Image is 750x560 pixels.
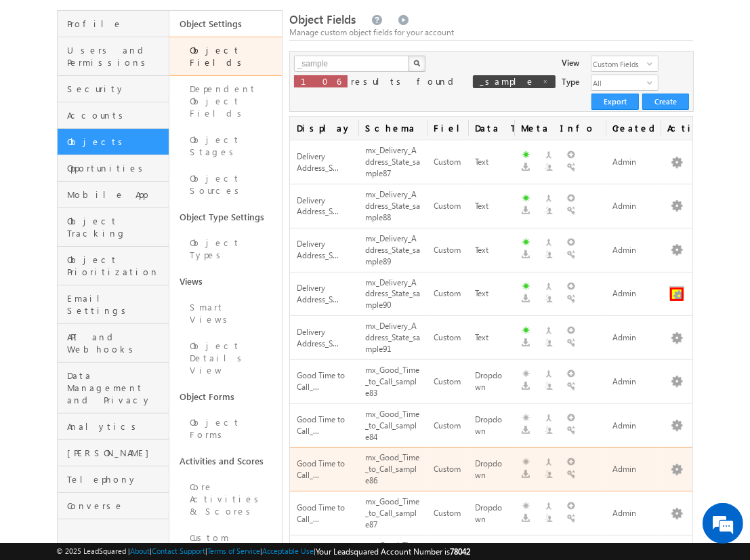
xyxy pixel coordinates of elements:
[58,324,169,363] a: API and Webhooks
[365,188,420,225] div: mx_Delivery_Address_State_sample88
[68,215,166,239] span: Object Tracking
[297,239,339,260] span: Delivery Address_S...
[169,127,282,165] a: Object Stages
[68,331,166,355] span: API and Webhooks
[475,369,507,395] div: Dropdown
[152,546,206,555] a: Contact Support
[365,407,420,445] div: mx_Good_Time_to_Call_sample84
[647,79,658,87] span: select
[365,144,420,181] div: mx_Delivery_Address_State_sample87
[365,319,420,357] div: mx_Delivery_Address_State_sample91
[58,37,169,76] a: Users and Permissions
[413,60,420,66] img: Search
[68,188,166,201] span: Mobile App
[58,76,169,102] a: Security
[562,56,580,69] div: View
[58,440,169,466] a: [PERSON_NAME]
[68,473,166,485] span: Telephony
[475,501,507,527] div: Dropdown
[68,292,166,317] span: Email Settings
[68,162,166,174] span: Opportunities
[612,243,654,258] div: Admin
[169,384,282,409] a: Object Forms
[297,283,339,304] span: Delivery Address_S...
[434,462,461,477] div: Custom
[365,363,420,401] div: mx_Good_Time_to_Call_sample83
[263,546,314,555] a: Acceptable Use
[58,247,169,285] a: Object Prioritization
[184,418,246,436] em: Start Chat
[475,155,507,169] div: Text
[475,331,507,345] div: Text
[58,414,169,440] a: Analytics
[365,232,420,269] div: mx_Delivery_Address_State_sample89
[58,155,169,182] a: Opportunities
[58,208,169,247] a: Object Tracking
[169,333,282,384] a: Object Details View
[434,243,461,258] div: Custom
[434,331,461,345] div: Custom
[290,117,358,140] span: Display Name
[68,420,166,433] span: Analytics
[169,76,282,127] a: Dependent Object Fields
[297,414,345,436] span: Good Time to Call_...
[58,466,169,493] a: Telephony
[365,451,420,488] div: mx_Good_Time_to_Call_sample86
[591,56,647,71] span: Custom Fields
[297,151,339,173] span: Delivery Address_S...
[434,506,461,521] div: Custom
[169,11,282,37] a: Object Settings
[468,117,514,140] span: Data Type
[562,75,580,88] div: Type
[365,495,420,532] div: mx_Good_Time_to_Call_sample87
[316,546,471,557] span: Your Leadsquared Account Number is
[58,363,169,414] a: Data Management and Privacy
[301,75,341,87] span: 106
[68,500,166,512] span: Converse
[169,37,282,76] a: Object Fields
[434,375,461,389] div: Custom
[23,71,57,89] img: d_60004797649_company_0_60004797649
[169,474,282,525] a: Core Activities & Scores
[612,462,654,477] div: Admin
[58,11,169,37] a: Profile
[612,331,654,345] div: Admin
[451,546,471,557] span: 78042
[169,230,282,268] a: Object Types
[434,199,461,214] div: Custom
[289,26,694,39] div: Manage custom object fields for your account
[68,18,166,30] span: Profile
[57,545,471,558] span: © 2025 LeadSquared | | | | |
[208,546,261,555] a: Terms of Service
[58,285,169,324] a: Email Settings
[68,83,166,95] span: Security
[427,117,468,140] span: Field Type
[612,155,654,169] div: Admin
[58,493,169,519] a: Converse
[351,75,459,87] span: results found
[475,457,507,483] div: Dropdown
[612,506,654,521] div: Admin
[591,75,647,90] span: All
[612,287,654,301] div: Admin
[475,199,507,214] div: Text
[661,117,692,140] span: Actions
[169,448,282,474] a: Activities and Scores
[612,375,654,389] div: Admin
[58,102,169,129] a: Accounts
[289,12,356,27] span: Object Fields
[169,165,282,204] a: Object Sources
[642,94,689,110] button: Create
[169,204,282,230] a: Object Type Settings
[434,287,461,301] div: Custom
[297,458,345,480] span: Good Time to Call_...
[514,117,606,140] span: Meta Info
[131,546,150,555] a: About
[606,117,661,140] span: Created By
[68,109,166,121] span: Accounts
[297,195,339,217] span: Delivery Address_S...
[68,254,166,278] span: Object Prioritization
[365,276,420,313] div: mx_Delivery_Address_State_sample90
[68,136,166,148] span: Objects
[612,199,654,214] div: Admin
